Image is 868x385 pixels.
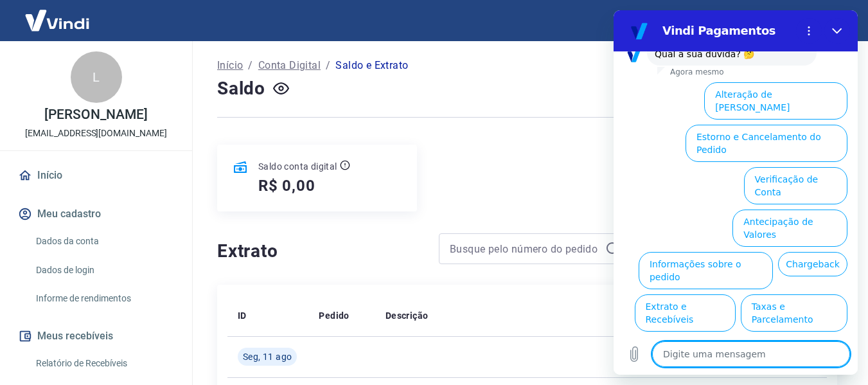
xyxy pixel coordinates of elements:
[44,108,147,121] p: [PERSON_NAME]
[15,322,177,350] button: Meus recebíveis
[31,228,177,255] a: Dados da conta
[319,309,349,322] p: Pedido
[258,58,321,73] a: Conta Digital
[238,309,247,322] p: ID
[31,350,177,377] a: Relatório de Recebíveis
[31,257,177,283] a: Dados de login
[71,51,122,103] div: L
[806,9,853,33] button: Sair
[614,10,858,375] iframe: Janela de mensagens
[15,200,177,228] button: Meu cadastro
[385,309,429,322] p: Descrição
[450,239,600,258] input: Busque pelo número do pedido
[217,58,243,73] a: Início
[258,160,337,173] p: Saldo conta digital
[248,58,252,73] p: /
[326,58,330,73] p: /
[243,350,292,363] span: Seg, 11 ago
[31,285,177,312] a: Informe de rendimentos
[335,58,408,73] p: Saldo e Extrato
[15,1,99,40] img: Vindi
[25,127,167,140] p: [EMAIL_ADDRESS][DOMAIN_NAME]
[15,161,177,190] a: Início
[217,76,265,102] h4: Saldo
[258,175,315,196] h5: R$ 0,00
[217,238,423,264] h4: Extrato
